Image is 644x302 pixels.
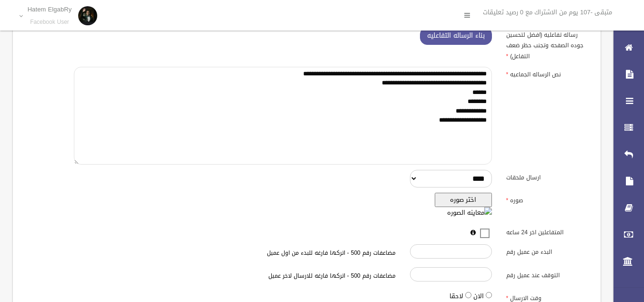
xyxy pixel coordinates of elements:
[499,244,595,258] label: البدء من عميل رقم
[499,267,595,281] label: التوقف عند عميل رقم
[28,6,72,13] p: Hatem ElgabRy
[450,291,463,302] label: لاحقا
[499,27,595,62] label: رساله تفاعليه (افضل لتحسين جوده الصفحه وتجنب حظر ضعف التفاعل)
[499,170,595,183] label: ارسال ملحقات
[473,291,484,302] label: الان
[170,273,396,279] h6: مضاعفات رقم 500 - اتركها فارغه للارسال لاخر عميل
[499,224,595,238] label: المتفاعلين اخر 24 ساعه
[499,193,595,206] label: صوره
[170,250,396,256] h6: مضاعفات رقم 500 - اتركها فارغه للبدء من اول عميل
[28,19,72,26] small: Facebook User
[435,193,492,207] button: اختر صوره
[447,207,492,219] img: معاينه الصوره
[420,27,492,45] button: بناء الرساله التفاعليه
[499,67,595,80] label: نص الرساله الجماعيه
